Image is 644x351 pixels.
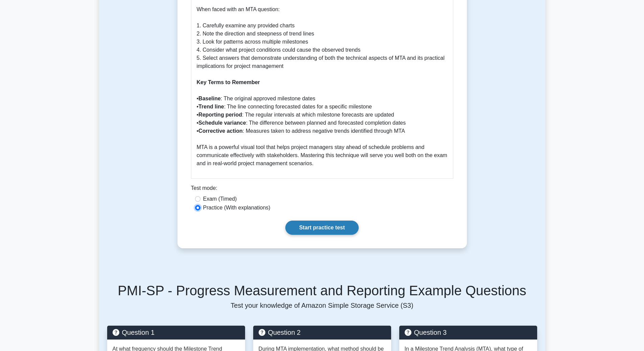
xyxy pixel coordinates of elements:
[198,112,242,118] b: Reporting period
[285,221,359,235] a: Start practice test
[198,96,221,101] b: Baseline
[259,328,386,336] h5: Question 2
[198,128,243,134] b: Corrective action
[107,301,537,309] p: Test your knowledge of Amazon Simple Storage Service (S3)
[203,204,270,212] label: Practice (With explanations)
[405,328,532,336] h5: Question 3
[113,328,240,336] h5: Question 1
[191,184,453,195] div: Test mode:
[203,195,237,203] label: Exam (Timed)
[107,282,537,299] h5: PMI-SP - Progress Measurement and Reporting Example Questions
[198,120,246,126] b: Schedule variance
[198,104,224,109] b: Trend line
[197,79,260,85] b: Key Terms to Remember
